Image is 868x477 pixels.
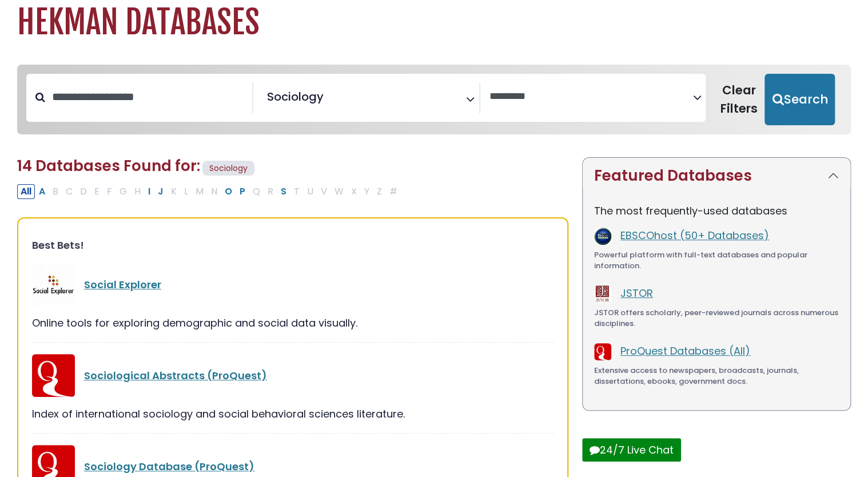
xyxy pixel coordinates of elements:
[84,368,267,383] a: Sociological Abstracts (ProQuest)
[594,203,839,218] p: The most frequently-used databases
[594,249,839,272] div: Powerful platform with full-text databases and popular information.
[620,344,750,358] a: ProQuest Databases (All)
[583,158,850,194] button: Featured Databases
[236,184,249,199] button: Filter Results P
[594,307,839,329] div: JSTOR offers scholarly, peer-reviewed journals across numerous disciplines.
[765,74,835,125] button: Submit for Search Results
[489,91,693,103] textarea: Search
[17,156,200,176] span: 14 Databases Found for:
[45,88,252,106] input: Search database by title or keyword
[262,88,324,105] li: Sociology
[32,239,554,252] h3: Best Bets!
[35,184,49,199] button: Filter Results A
[17,65,851,134] nav: Search filters
[84,459,254,474] a: Sociology Database (ProQuest)
[202,161,254,176] span: Sociology
[84,277,161,292] a: Social Explorer
[154,184,167,199] button: Filter Results J
[582,438,681,462] button: 24/7 Live Chat
[32,315,554,331] div: Online tools for exploring demographic and social data visually.
[712,74,765,125] button: Clear Filters
[221,184,236,199] button: Filter Results O
[17,184,35,199] button: All
[277,184,290,199] button: Filter Results S
[145,184,154,199] button: Filter Results I
[620,286,653,300] a: JSTOR
[267,88,324,105] span: Sociology
[17,3,851,42] h1: Hekman Databases
[620,228,769,243] a: EBSCOhost (50+ Databases)
[17,184,402,198] div: Alpha-list to filter by first letter of database name
[32,406,554,422] div: Index of international sociology and social behavioral sciences literature.
[326,94,334,106] textarea: Search
[594,365,839,387] div: Extensive access to newspapers, broadcasts, journals, dissertations, ebooks, government docs.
